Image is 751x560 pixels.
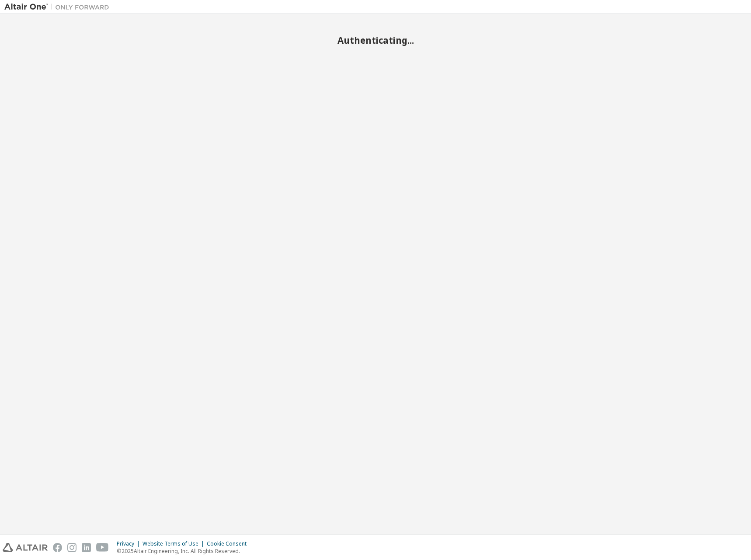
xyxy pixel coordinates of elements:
div: Website Terms of Use [143,540,207,547]
img: instagram.svg [67,543,76,552]
img: linkedin.svg [82,543,91,552]
div: Privacy [117,540,143,547]
img: facebook.svg [53,543,62,552]
div: Cookie Consent [207,540,252,547]
img: youtube.svg [96,543,109,552]
img: altair_logo.svg [3,543,48,552]
img: Altair One [4,3,114,11]
h2: Authenticating... [4,35,747,46]
p: © 2025 Altair Engineering, Inc. All Rights Reserved. [117,547,252,555]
